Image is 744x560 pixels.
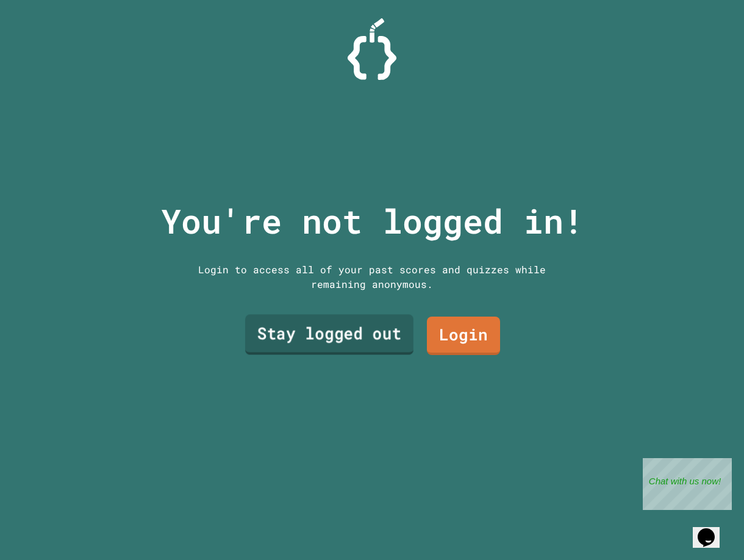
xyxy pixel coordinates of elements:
a: Login [427,317,500,355]
a: Stay logged out [245,314,413,354]
p: You're not logged in! [161,196,584,246]
iframe: chat widget [693,511,732,548]
div: Login to access all of your past scores and quizzes while remaining anonymous. [189,262,555,292]
iframe: chat widget [643,458,732,510]
img: Logo.svg [348,18,396,80]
